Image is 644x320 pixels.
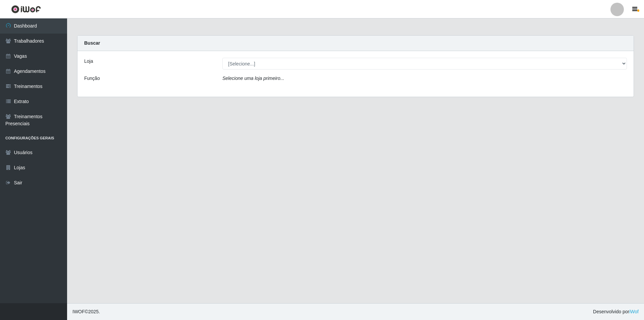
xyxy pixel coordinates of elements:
span: © 2025 . [72,308,100,315]
img: CoreUI Logo [11,5,41,13]
i: Selecione uma loja primeiro... [222,76,284,81]
label: Loja [84,58,93,65]
span: Desenvolvido por [593,308,639,315]
strong: Buscar [84,40,100,46]
label: Função [84,75,100,82]
span: IWOF [72,309,85,314]
a: iWof [629,309,639,314]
